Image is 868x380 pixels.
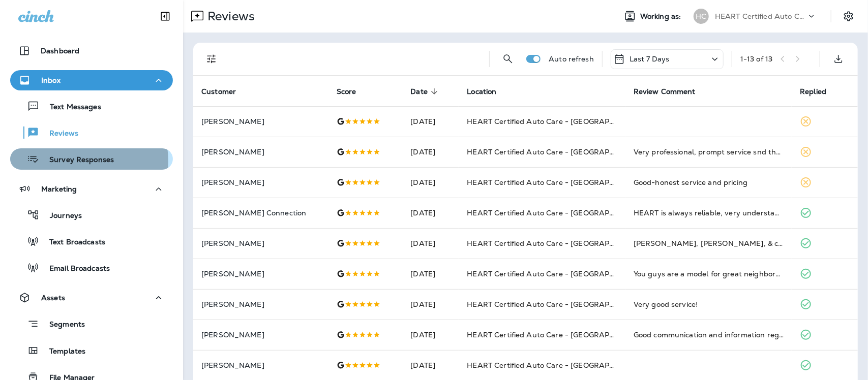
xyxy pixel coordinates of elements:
[402,289,459,320] td: [DATE]
[10,41,173,61] button: Dashboard
[800,87,826,96] span: Replied
[410,87,428,96] span: Date
[10,70,173,90] button: Inbox
[467,361,649,370] span: HEART Certified Auto Care - [GEOGRAPHIC_DATA]
[634,147,784,157] div: Very professional, prompt service snd thorough. So happy I found them!
[634,177,784,187] div: Good-honest service and pricing
[467,208,649,217] span: HEART Certified Auto Care - [GEOGRAPHIC_DATA]
[402,320,459,350] td: [DATE]
[39,264,110,274] p: Email Broadcasts
[201,331,320,339] p: [PERSON_NAME]
[10,204,173,226] button: Journeys
[634,238,784,248] div: Armando, Jaime, & colleague Mechanic are thoroughly competent, professional & polite. Great to ha...
[402,137,459,167] td: [DATE]
[634,299,784,309] div: Very good service!
[201,148,320,156] p: [PERSON_NAME]
[41,47,79,55] p: Dashboard
[151,6,179,26] button: Collapse Sidebar
[40,103,101,112] p: Text Messages
[694,9,709,24] div: HC
[201,270,320,278] p: [PERSON_NAME]
[39,238,105,247] p: Text Broadcasts
[410,87,441,96] span: Date
[402,198,459,228] td: [DATE]
[634,330,784,340] div: Good communication and information regarding quotes for future needs. Didn’t wait long for oil an...
[634,269,784,279] div: You guys are a model for great neighborhood auto service!
[10,231,173,252] button: Text Broadcasts
[634,208,784,218] div: HEART is always reliable, very understanding and responsible. Hard to find that in this kind of b...
[740,55,772,63] div: 1 - 13 of 13
[467,300,649,309] span: HEART Certified Auto Care - [GEOGRAPHIC_DATA]
[640,12,683,21] span: Working as:
[201,361,320,369] p: [PERSON_NAME]
[549,55,594,63] p: Auto refresh
[467,117,649,126] span: HEART Certified Auto Care - [GEOGRAPHIC_DATA]
[634,87,709,96] span: Review Comment
[201,87,249,96] span: Customer
[402,228,459,259] td: [DATE]
[828,49,849,69] button: Export as CSV
[467,269,649,278] span: HEART Certified Auto Care - [GEOGRAPHIC_DATA]
[39,320,85,330] p: Segments
[337,87,370,96] span: Score
[467,87,510,96] span: Location
[402,259,459,289] td: [DATE]
[402,167,459,198] td: [DATE]
[10,288,173,308] button: Assets
[498,49,518,69] button: Search Reviews
[10,122,173,143] button: Reviews
[10,313,173,335] button: Segments
[41,185,77,193] p: Marketing
[41,294,65,302] p: Assets
[10,148,173,170] button: Survey Responses
[840,7,858,25] button: Settings
[800,87,840,96] span: Replied
[203,9,255,24] p: Reviews
[467,330,649,339] span: HEART Certified Auto Care - [GEOGRAPHIC_DATA]
[39,347,85,357] p: Templates
[201,300,320,308] p: [PERSON_NAME]
[201,178,320,186] p: [PERSON_NAME]
[201,87,236,96] span: Customer
[467,147,649,156] span: HEART Certified Auto Care - [GEOGRAPHIC_DATA]
[201,49,222,69] button: Filters
[10,179,173,199] button: Marketing
[39,129,78,139] p: Reviews
[467,239,649,248] span: HEART Certified Auto Care - [GEOGRAPHIC_DATA]
[630,55,670,63] p: Last 7 Days
[40,211,82,221] p: Journeys
[337,87,356,96] span: Score
[634,87,696,96] span: Review Comment
[39,155,114,165] p: Survey Responses
[201,117,320,125] p: [PERSON_NAME]
[10,340,173,361] button: Templates
[402,106,459,137] td: [DATE]
[467,87,496,96] span: Location
[41,76,61,84] p: Inbox
[467,178,649,187] span: HEART Certified Auto Care - [GEOGRAPHIC_DATA]
[201,239,320,247] p: [PERSON_NAME]
[10,257,173,278] button: Email Broadcasts
[10,96,173,117] button: Text Messages
[715,12,806,20] p: HEART Certified Auto Care
[201,209,320,217] p: [PERSON_NAME] Connection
